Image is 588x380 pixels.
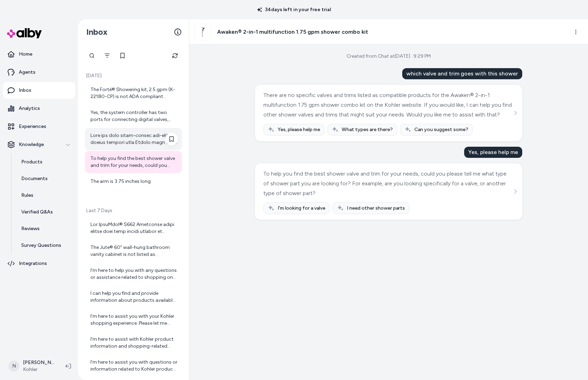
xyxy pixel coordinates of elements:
[3,46,75,63] a: Home
[85,151,182,173] a: To help you find the best shower valve and trim for your needs, could you please tell me what typ...
[19,141,44,148] p: Knowledge
[85,240,182,262] a: The Jute® 60" wall-hung bathroom vanity cabinet is not listed as configurable specifically for a ...
[85,105,182,127] a: Yes, the system controller has two ports for connecting digital valves, allowing for a customizab...
[253,6,335,13] p: 34 days left in your free trial
[21,225,40,232] p: Reviews
[402,68,522,79] div: which valve and trim goes with this shower
[14,187,75,204] a: Rules
[85,355,182,377] a: I’m here to assist you with questions or information related to Kohler products and shopping on [...
[168,49,182,63] button: Refresh
[19,87,31,94] p: Inbox
[23,359,54,366] p: [PERSON_NAME]
[85,217,182,239] a: Lor IpsuMdol® S662 Ametconse adipi elitse doei temp incidi utlabor et doloremagn aliq eni adminim...
[21,175,48,182] p: Documents
[511,187,519,196] button: See more
[7,28,42,38] img: alby Logo
[90,132,178,146] div: Lore ips dolo sitam-consec adi-elits doeius tempori utla Etdolo magn 1.91 aliquae adm venia (qui)...
[86,27,108,37] h2: Inbox
[263,90,512,120] div: There are no specific valves and trims listed as compatible products for the Awaken® 2-in-1 multi...
[414,126,468,133] span: Can you suggest some?
[21,242,61,249] p: Survey Questions
[90,86,178,100] div: The Forté® Showering kit, 2.5 gpm (K-22180-CP) is not ADA compliant according to the product deta...
[21,192,33,199] p: Rules
[3,118,75,135] a: Experiences
[278,205,325,212] span: I'm looking for a valve
[90,313,178,327] div: I’m here to assist you with your Kohler shopping experience. Please let me know how I can help yo...
[90,221,178,235] div: Lor IpsuMdol® S662 Ametconse adipi elitse doei temp incidi utlabor et doloremagn aliq eni adminim...
[3,255,75,272] a: Integrations
[21,209,53,216] p: Verified Q&As
[217,28,368,36] h3: Awaken® 2-in-1 multifunction 1.75 gpm shower combo kit
[195,24,211,40] img: aad40463_rgb
[263,169,512,198] div: To help you find the best shower valve and trim for your needs, could you please tell me what typ...
[19,260,47,267] p: Integrations
[4,355,60,377] button: N[PERSON_NAME]Kohler
[85,332,182,354] a: I'm here to assist with Kohler product information and shopping-related questions. If you have an...
[3,100,75,117] a: Analytics
[14,204,75,220] a: Verified Q&As
[85,128,182,150] a: Lore ips dolo sitam-consec adi-elits doeius tempori utla Etdolo magn 1.91 aliquae adm venia (qui)...
[90,336,178,350] div: I'm here to assist with Kohler product information and shopping-related questions. If you have an...
[14,220,75,237] a: Reviews
[23,366,54,373] span: Kohler
[347,53,431,60] div: Created from Chat at [DATE] · 9:29 PM
[85,286,182,308] a: I can help you find and provide information about products available on [DOMAIN_NAME], such as fa...
[85,207,182,214] p: Last 7 Days
[347,205,405,212] span: I need other shower parts
[85,309,182,331] a: I’m here to assist you with your Kohler shopping experience. Please let me know how I can help yo...
[100,49,114,63] button: Filter
[19,69,35,76] p: Agents
[3,82,75,99] a: Inbox
[90,109,178,123] div: Yes, the system controller has two ports for connecting digital valves, allowing for a customizab...
[85,72,182,79] p: [DATE]
[14,154,75,170] a: Products
[90,155,178,169] div: To help you find the best shower valve and trim for your needs, could you please tell me what typ...
[511,109,519,117] button: See more
[90,178,178,192] div: The arm is 3.75 inches long.
[278,126,320,133] span: Yes, please help me
[14,170,75,187] a: Documents
[342,126,393,133] span: What types are there?
[14,237,75,254] a: Survey Questions
[85,82,182,104] a: The Forté® Showering kit, 2.5 gpm (K-22180-CP) is not ADA compliant according to the product deta...
[21,159,42,165] p: Products
[3,64,75,81] a: Agents
[90,244,178,258] div: The Jute® 60" wall-hung bathroom vanity cabinet is not listed as configurable specifically for a ...
[8,361,19,372] span: N
[19,51,32,58] p: Home
[3,136,75,153] button: Knowledge
[85,174,182,196] a: The arm is 3.75 inches long.
[90,290,178,304] div: I can help you find and provide information about products available on [DOMAIN_NAME], such as fa...
[19,123,46,130] p: Experiences
[19,105,40,112] p: Analytics
[90,267,178,281] div: I’m here to help you with any questions or assistance related to shopping on [DOMAIN_NAME]. Pleas...
[90,359,178,373] div: I’m here to assist you with questions or information related to Kohler products and shopping on [...
[85,263,182,285] a: I’m here to help you with any questions or assistance related to shopping on [DOMAIN_NAME]. Pleas...
[464,147,522,158] div: Yes, please help me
